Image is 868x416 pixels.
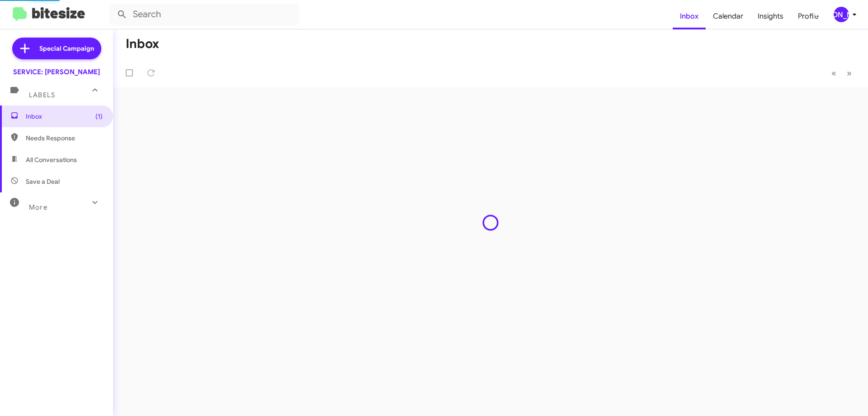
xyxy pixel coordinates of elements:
button: Next [841,64,857,82]
div: [PERSON_NAME] [834,7,849,22]
button: [PERSON_NAME] [826,7,858,22]
div: SERVICE: [PERSON_NAME] [13,67,100,77]
a: Special Campaign [12,38,101,59]
a: Insights [750,3,791,29]
nav: Page navigation example [826,64,857,82]
span: All Conversations [26,155,77,164]
span: Special Campaign [39,44,94,53]
a: Profile [791,3,826,29]
span: « [831,67,836,79]
span: Needs Response [26,134,103,143]
span: Save a Deal [26,177,60,186]
span: (1) [95,112,103,121]
span: Inbox [26,112,103,121]
button: Previous [826,64,842,82]
input: Search [109,4,299,25]
h1: Inbox [126,37,159,51]
span: Labels [29,91,55,99]
span: More [29,203,47,211]
a: Inbox [673,3,706,29]
span: » [847,67,852,79]
a: Calendar [706,3,750,29]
